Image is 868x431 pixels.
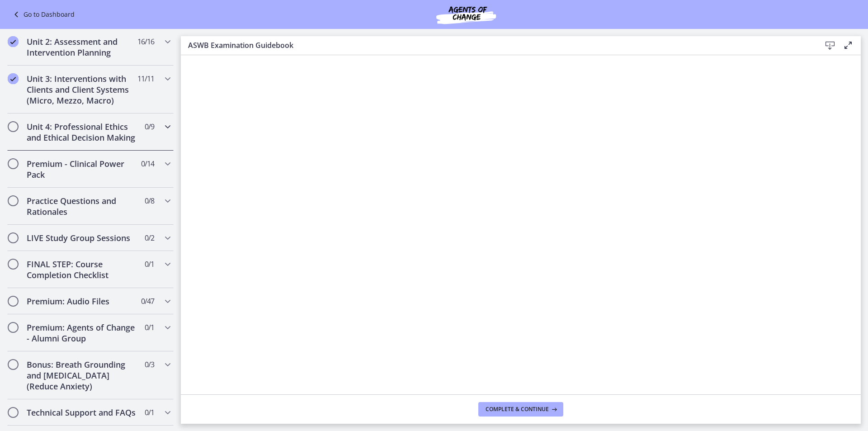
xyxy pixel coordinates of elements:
span: 0 / 1 [145,407,154,418]
button: Complete & continue [478,402,563,417]
h2: Unit 3: Interventions with Clients and Client Systems (Micro, Mezzo, Macro) [27,73,137,106]
span: 11 / 11 [137,73,154,84]
span: 0 / 8 [145,195,154,206]
span: 0 / 9 [145,121,154,132]
h2: Technical Support and FAQs [27,407,137,418]
h2: LIVE Study Group Sessions [27,232,137,243]
span: 0 / 1 [145,259,154,270]
h2: Premium: Agents of Change - Alumni Group [27,322,137,344]
span: Complete & continue [486,406,549,413]
h2: Unit 4: Professional Ethics and Ethical Decision Making [27,121,137,143]
h2: FINAL STEP: Course Completion Checklist [27,259,137,280]
h3: ASWB Examination Guidebook [188,40,807,51]
span: 0 / 3 [145,359,154,370]
span: 0 / 2 [145,232,154,243]
h2: Premium: Audio Files [27,296,137,307]
span: 0 / 14 [141,158,154,169]
img: Agents of Change [412,4,520,25]
h2: Premium - Clinical Power Pack [27,158,137,180]
a: Go to Dashboard [11,9,75,20]
span: 0 / 1 [145,322,154,333]
i: Completed [8,73,19,84]
h2: Practice Questions and Rationales [27,195,137,217]
span: 0 / 47 [141,296,154,307]
i: Completed [8,36,19,47]
h2: Bonus: Breath Grounding and [MEDICAL_DATA] (Reduce Anxiety) [27,359,137,392]
span: 16 / 16 [137,36,154,47]
h2: Unit 2: Assessment and Intervention Planning [27,36,137,58]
